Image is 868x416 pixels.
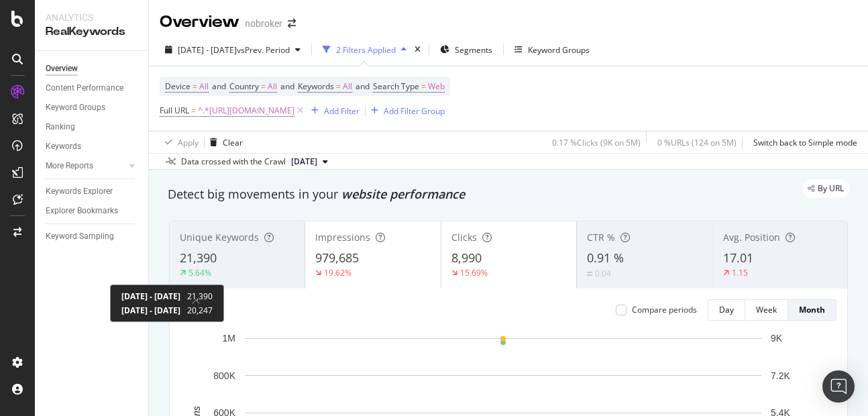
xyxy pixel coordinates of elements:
[205,132,243,153] button: Clear
[435,39,498,60] button: Segments
[46,120,75,134] div: Ranking
[187,291,213,302] span: 21,390
[336,44,396,56] div: 2 Filters Applied
[745,299,788,321] button: Week
[212,81,226,92] span: and
[46,185,113,199] div: Keywords Explorer
[587,272,592,276] img: Equal
[315,231,370,244] span: Impressions
[213,370,235,381] text: 800K
[191,105,196,116] span: =
[237,44,290,56] span: vs Prev. Period
[121,305,180,316] span: [DATE] - [DATE]
[428,77,445,96] span: Web
[384,105,445,117] div: Add Filter Group
[121,291,180,302] span: [DATE] - [DATE]
[748,132,857,153] button: Switch back to Simple mode
[818,185,844,193] span: By URL
[199,77,209,96] span: All
[708,299,745,321] button: Day
[315,250,359,266] span: 979,685
[46,185,139,199] a: Keywords Explorer
[587,250,624,266] span: 0.91 %
[46,204,118,218] div: Explorer Bookmarks
[753,137,857,148] div: Switch back to Simple mode
[245,17,282,30] div: nobroker
[771,333,783,344] text: 9K
[291,156,317,168] span: 2025 Aug. 4th
[46,159,93,173] div: More Reports
[451,231,477,244] span: Clicks
[632,304,697,315] div: Compare periods
[187,305,213,316] span: 20,247
[306,103,360,119] button: Add Filter
[46,81,139,95] a: Content Performance
[343,77,352,96] span: All
[366,103,445,119] button: Add Filter Group
[324,105,360,117] div: Add Filter
[657,137,737,148] div: 0 % URLs ( 124 on 5M )
[460,267,488,278] div: 15.69%
[298,81,334,92] span: Keywords
[756,304,777,315] div: Week
[412,43,423,56] div: times
[723,250,753,266] span: 17.01
[46,140,81,154] div: Keywords
[286,154,333,170] button: [DATE]
[771,370,790,381] text: 7.2K
[595,268,611,279] div: 0.04
[160,105,189,116] span: Full URL
[46,159,125,173] a: More Reports
[188,267,211,278] div: 5.64%
[46,62,78,76] div: Overview
[160,39,306,60] button: [DATE] - [DATE]vsPrev. Period
[324,267,351,278] div: 19.62%
[223,137,243,148] div: Clear
[178,44,237,56] span: [DATE] - [DATE]
[46,229,139,244] a: Keyword Sampling
[46,62,139,76] a: Overview
[198,101,294,120] span: ^.*[URL][DOMAIN_NAME]
[723,231,780,244] span: Avg. Position
[451,250,482,266] span: 8,990
[181,156,286,168] div: Data crossed with the Crawl
[421,81,426,92] span: =
[180,250,217,266] span: 21,390
[799,304,825,315] div: Month
[317,39,412,60] button: 2 Filters Applied
[46,229,114,244] div: Keyword Sampling
[719,304,734,315] div: Day
[229,81,259,92] span: Country
[268,77,277,96] span: All
[802,179,849,198] div: legacy label
[822,370,855,403] div: Open Intercom Messenger
[455,44,492,56] span: Segments
[373,81,419,92] span: Search Type
[160,132,199,153] button: Apply
[223,333,235,344] text: 1M
[46,204,139,218] a: Explorer Bookmarks
[732,267,748,278] div: 1.15
[46,11,138,24] div: Analytics
[261,81,266,92] span: =
[788,299,836,321] button: Month
[46,24,138,40] div: RealKeywords
[178,137,199,148] div: Apply
[509,39,595,60] button: Keyword Groups
[46,120,139,134] a: Ranking
[552,137,641,148] div: 0.17 % Clicks ( 9K on 5M )
[165,81,191,92] span: Device
[280,81,294,92] span: and
[46,101,105,115] div: Keyword Groups
[46,140,139,154] a: Keywords
[288,19,296,28] div: arrow-right-arrow-left
[180,231,259,244] span: Unique Keywords
[528,44,590,56] div: Keyword Groups
[46,81,123,95] div: Content Performance
[193,81,197,92] span: =
[336,81,341,92] span: =
[160,11,239,34] div: Overview
[46,101,139,115] a: Keyword Groups
[587,231,615,244] span: CTR %
[356,81,370,92] span: and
